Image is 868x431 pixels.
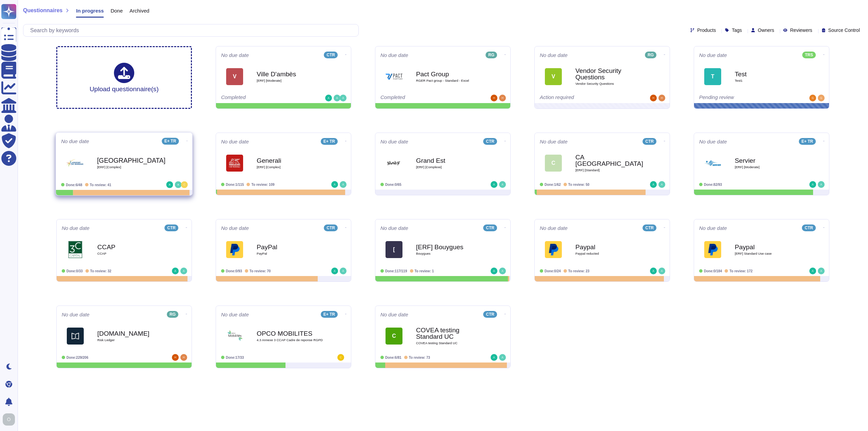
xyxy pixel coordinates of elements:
[62,226,90,231] span: No due date
[732,28,742,33] span: Tags
[257,330,324,337] b: OPCO MOBILITES
[180,354,187,361] img: user
[540,53,568,58] span: No due date
[699,53,727,58] span: No due date
[650,268,657,274] img: user
[540,226,568,231] span: No due date
[799,138,816,145] div: E+ TR
[385,183,401,187] span: Done: 0/65
[704,68,721,85] div: T
[325,95,332,101] img: user
[545,183,561,187] span: Done: 1/62
[729,269,752,273] span: To review: 172
[340,181,347,188] img: user
[735,71,803,77] b: Test
[380,53,408,58] span: No due date
[380,95,463,101] div: Completed
[486,52,497,58] div: RG
[221,95,304,101] div: Completed
[23,8,62,13] span: Questionnaires
[499,354,506,361] img: user
[90,63,159,92] div: Upload questionnaire(s)
[386,328,402,345] div: C
[650,181,657,188] img: user
[575,67,643,80] b: Vendor Security Questions
[499,181,506,188] img: user
[658,95,665,101] img: user
[257,244,324,250] b: PayPal
[491,95,497,101] img: user
[483,138,497,145] div: CTR
[483,311,497,318] div: CTR
[97,252,165,255] span: CCAP
[97,165,165,169] span: [ERF] [Complex]
[66,183,82,187] span: Done: 6/48
[416,244,484,250] b: [ERF] Bouygues
[545,68,562,85] div: V
[735,252,803,255] span: [ERF] Standard Use case
[331,268,338,274] img: user
[380,312,408,317] span: No due date
[226,241,243,258] img: Logo
[828,28,860,33] span: Source Control
[416,341,484,345] span: COVEA testing Standard UC
[180,268,187,274] img: user
[385,269,407,273] span: Done: 117/119
[818,268,825,274] img: user
[643,224,656,231] div: CTR
[416,71,484,77] b: Pact Group
[699,139,727,144] span: No due date
[67,241,84,258] img: Logo
[735,157,803,164] b: Servier
[257,338,324,342] span: 4.3 Annexe 3 CCAP Cadre de reponse RGPD
[575,169,643,172] span: [ERF] [Standard]
[97,330,165,337] b: [DOMAIN_NAME]
[172,268,179,274] img: user
[575,154,643,167] b: CA [GEOGRAPHIC_DATA]
[166,181,173,188] img: user
[257,71,324,77] b: Ville D'ambès
[416,327,484,340] b: COVEA testing Standard UC
[172,354,179,361] img: user
[61,139,89,144] span: No due date
[658,181,665,188] img: user
[575,244,643,250] b: Paypal
[257,165,324,169] span: [ERF] [Complex]
[257,79,324,82] span: [ERF] [Moderate]
[1,412,20,427] button: user
[809,268,816,274] img: user
[226,183,244,187] span: Done: 1/115
[802,224,816,231] div: CTR
[97,157,165,163] b: [GEOGRAPHIC_DATA]
[704,269,722,273] span: Done: 0/184
[340,95,347,101] img: user
[416,165,484,169] span: [ERF] [Complexe]
[658,268,665,274] img: user
[257,252,324,255] span: PayPal
[226,68,243,85] div: V
[575,252,643,255] span: Paypal reducted
[415,269,434,273] span: To review: 1
[540,139,568,144] span: No due date
[181,181,188,188] img: user
[735,165,803,169] span: [ERF] [Moderate]
[575,82,643,85] span: Vendor Security Questions
[491,354,497,361] img: user
[699,226,727,231] span: No due date
[97,338,165,342] span: Risk Ledger
[331,181,338,188] img: user
[386,241,402,258] div: [
[386,68,402,85] img: Logo
[27,24,358,36] input: Search by keywords
[226,328,243,345] img: Logo
[818,95,825,101] img: user
[545,241,562,258] img: Logo
[704,241,721,258] img: Logo
[818,181,825,188] img: user
[790,28,812,33] span: Reviewers
[226,356,244,359] span: Done: 17/33
[167,311,178,318] div: RG
[697,28,716,33] span: Products
[499,268,506,274] img: user
[483,224,497,231] div: CTR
